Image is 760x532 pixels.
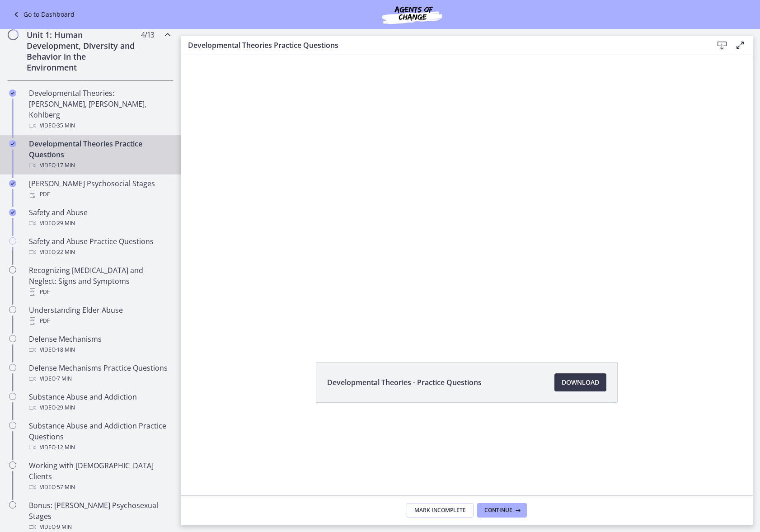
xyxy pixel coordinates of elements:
[29,482,170,493] div: Video
[29,315,170,326] div: PDF
[141,29,154,40] span: 4 / 13
[9,89,16,97] i: Completed
[477,503,527,518] button: Continue
[562,377,599,388] span: Download
[29,391,170,413] div: Substance Abuse and Addiction
[29,334,170,355] div: Defense Mechanisms
[29,218,170,229] div: Video
[56,402,75,413] span: · 29 min
[29,442,170,453] div: Video
[414,507,466,514] span: Mark Incomplete
[56,247,75,258] span: · 22 min
[29,236,170,258] div: Safety and Abuse Practice Questions
[29,207,170,229] div: Safety and Abuse
[188,40,699,51] h3: Developmental Theories Practice Questions
[29,402,170,413] div: Video
[56,218,75,229] span: · 29 min
[29,305,170,326] div: Understanding Elder Abuse
[29,178,170,200] div: [PERSON_NAME] Psychosocial Stages
[358,4,466,25] img: Agents of Change
[554,373,606,391] a: Download
[29,160,170,171] div: Video
[56,442,75,453] span: · 12 min
[29,138,170,171] div: Developmental Theories Practice Questions
[29,287,170,297] div: PDF
[181,55,753,341] iframe: Video Lesson
[11,9,75,20] a: Go to Dashboard
[29,247,170,258] div: Video
[29,373,170,384] div: Video
[29,420,170,453] div: Substance Abuse and Addiction Practice Questions
[29,363,170,384] div: Defense Mechanisms Practice Questions
[29,265,170,297] div: Recognizing [MEDICAL_DATA] and Neglect: Signs and Symptoms
[56,160,75,171] span: · 17 min
[9,180,16,187] i: Completed
[56,373,72,384] span: · 7 min
[407,503,474,518] button: Mark Incomplete
[27,29,137,73] h2: Unit 1: Human Development, Diversity and Behavior in the Environment
[29,344,170,355] div: Video
[484,507,512,514] span: Continue
[29,189,170,200] div: PDF
[9,140,16,147] i: Completed
[56,120,75,131] span: · 35 min
[29,88,170,131] div: Developmental Theories: [PERSON_NAME], [PERSON_NAME], Kohlberg
[29,120,170,131] div: Video
[327,377,482,388] span: Developmental Theories - Practice Questions
[56,482,75,493] span: · 57 min
[56,344,75,355] span: · 18 min
[9,209,16,216] i: Completed
[29,460,170,493] div: Working with [DEMOGRAPHIC_DATA] Clients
